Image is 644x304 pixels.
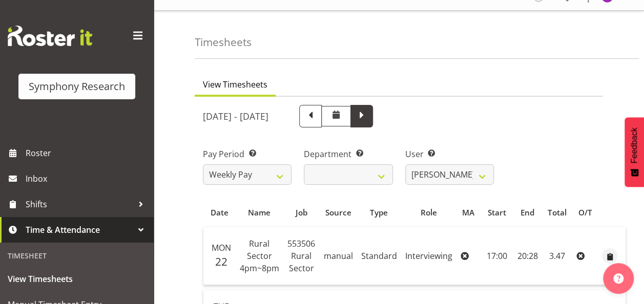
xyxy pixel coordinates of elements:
[323,250,352,262] span: manual
[548,207,567,219] span: Total
[195,36,252,48] h4: Timesheets
[240,238,279,274] span: Rural Sector 4pm~8pm
[421,207,437,219] span: Role
[211,207,228,219] span: Date
[613,273,624,284] img: help-xxl-2.png
[203,78,267,91] span: View Timesheets
[357,227,401,285] td: Standard
[248,207,271,219] span: Name
[203,111,268,122] h5: [DATE] - [DATE]
[26,222,133,237] span: Time & Attendance
[203,148,292,160] label: Pay Period
[3,245,151,266] div: Timesheet
[29,79,125,94] div: Symphony Research
[304,148,392,160] label: Department
[488,207,506,219] span: Start
[513,227,542,285] td: 20:28
[26,145,149,161] span: Roster
[215,254,227,269] span: 22
[521,207,534,219] span: End
[26,197,133,212] span: Shifts
[26,171,149,186] span: Inbox
[296,207,307,219] span: Job
[625,117,644,187] button: Feedback - Show survey
[3,266,151,292] a: View Timesheets
[630,127,639,163] span: Feedback
[578,207,592,219] span: O/T
[405,250,452,262] span: Interviewing
[8,26,92,46] img: Rosterit website logo
[370,207,388,219] span: Type
[8,271,146,287] span: View Timesheets
[462,207,474,219] span: MA
[212,242,231,253] span: Mon
[481,227,513,285] td: 17:00
[405,148,494,160] label: User
[287,238,315,274] span: 553506 Rural Sector
[542,227,573,285] td: 3.47
[325,207,351,219] span: Source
